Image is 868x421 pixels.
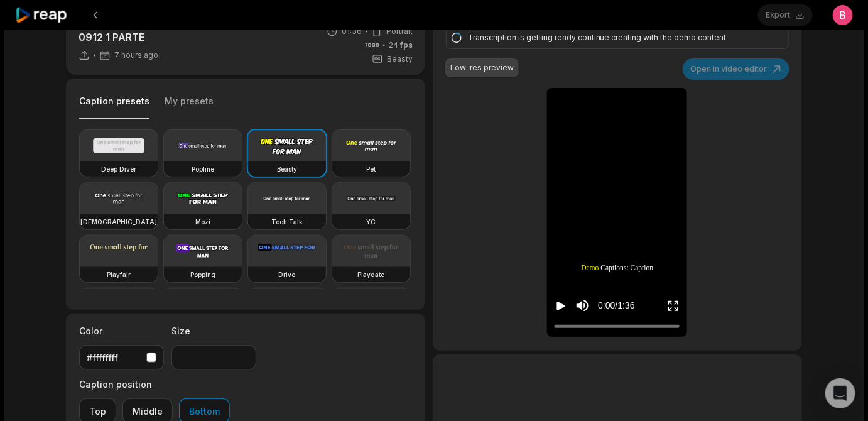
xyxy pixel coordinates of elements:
[114,50,158,60] span: 7 hours ago
[387,53,413,65] span: Beasty
[79,324,164,337] label: Color
[450,62,514,74] div: Low-res preview
[101,164,136,174] h3: Deep Diver
[190,270,215,280] h3: Popping
[389,40,413,51] span: 24
[79,378,230,391] label: Caption position
[367,217,376,227] h3: YC
[667,294,680,317] button: Enter Fullscreen
[192,164,214,174] h3: Popline
[555,294,567,317] button: Play video
[195,217,210,227] h3: Mozi
[271,217,303,227] h3: Tech Talk
[825,378,855,408] div: Open Intercom Messenger
[165,95,214,119] button: My presets
[342,26,362,37] span: 01:36
[631,263,654,273] span: Caption
[171,324,256,337] label: Size
[601,263,629,273] span: Captions:
[107,270,131,280] h3: Playfair
[279,270,296,280] h3: Drive
[79,95,149,119] button: Caption presets
[277,164,297,174] h3: Beasty
[598,299,634,312] div: 0:00 / 1:36
[79,30,158,45] p: 0912 1 PARTE
[79,345,164,370] button: #ffffffff
[367,164,376,174] h3: Pet
[87,351,141,364] div: #ffffffff
[80,217,157,227] h3: [DEMOGRAPHIC_DATA]
[575,298,590,314] button: Mute sound
[358,270,385,280] h3: Playdate
[400,40,413,50] span: fps
[468,32,763,43] div: Transcription is getting ready continue creating with the demo content.
[386,26,413,37] span: Portrait
[581,263,599,273] span: Demo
